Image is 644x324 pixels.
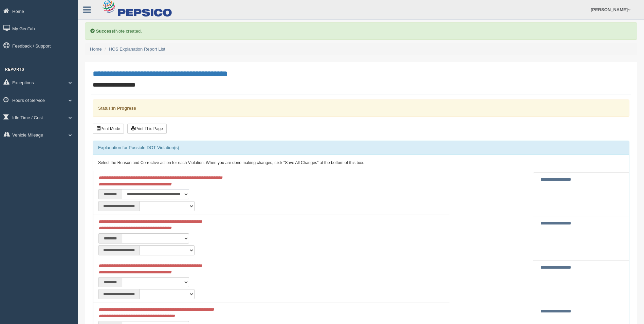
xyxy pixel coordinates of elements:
b: Success! [96,29,115,34]
button: Print Mode [93,124,124,134]
a: HOS Explanation Report List [109,47,165,52]
strong: In Progress [112,106,136,111]
div: Explanation for Possible DOT Violation(s) [93,141,629,155]
div: Status: [93,100,629,117]
button: Print This Page [127,124,167,134]
div: Note created. [85,22,637,40]
a: Home [90,47,102,52]
div: Select the Reason and Corrective action for each Violation. When you are done making changes, cli... [93,155,629,171]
